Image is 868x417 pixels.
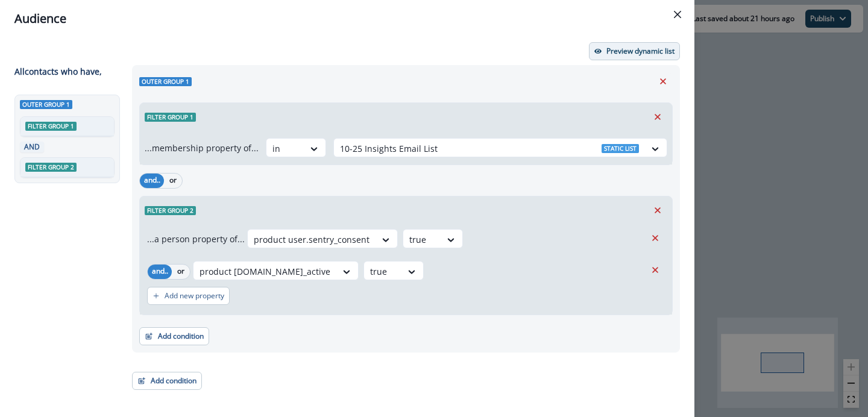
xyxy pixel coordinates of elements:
span: Outer group 1 [20,100,72,109]
button: Remove [653,72,673,90]
div: Audience [14,10,680,28]
p: ...membership property of... [145,142,259,154]
button: Remove [646,229,665,247]
p: AND [22,142,42,152]
p: ...a person property of... [147,233,245,245]
span: Filter group 1 [25,122,77,131]
button: Add condition [132,372,202,390]
span: Filter group 1 [145,113,196,122]
button: and.. [148,265,172,279]
button: Remove [648,201,667,219]
p: Preview dynamic list [606,47,675,55]
button: Add condition [139,327,209,345]
button: Close [668,5,687,24]
button: Add new property [147,287,230,305]
p: All contact s who have, [14,65,102,78]
span: Outer group 1 [139,77,192,86]
span: Filter group 2 [145,206,196,215]
button: or [164,174,182,188]
button: Preview dynamic list [589,42,680,60]
span: Filter group 2 [25,163,77,172]
p: Add new property [165,292,224,300]
button: Remove [646,261,665,279]
button: Remove [648,108,667,126]
button: and.. [140,174,164,188]
button: or [172,265,190,279]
